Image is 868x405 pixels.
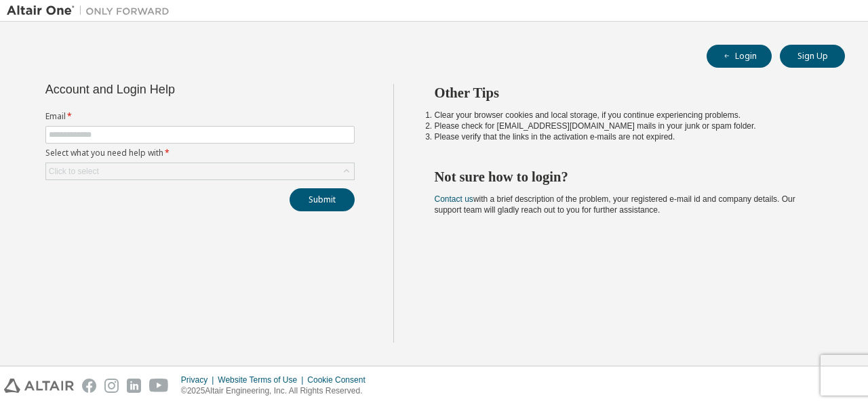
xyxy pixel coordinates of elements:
div: Account and Login Help [45,84,293,95]
h2: Other Tips [435,84,821,102]
a: Contact us [435,194,473,204]
button: Sign Up [780,45,845,68]
li: Please verify that the links in the activation e-mails are not expired. [435,131,821,142]
h2: Not sure how to login? [435,168,821,186]
button: Submit [290,188,355,211]
div: Cookie Consent [307,375,373,385]
img: linkedin.svg [127,379,141,393]
div: Privacy [181,375,218,385]
button: Login [707,45,772,68]
div: Click to select [46,163,354,179]
span: with a brief description of the problem, your registered e-mail id and company details. Our suppo... [435,194,795,215]
img: Altair One [7,4,176,18]
li: Please check for [EMAIL_ADDRESS][DOMAIN_NAME] mails in your junk or spam folder. [435,121,821,131]
label: Select what you need help with [45,148,355,158]
p: © 2025 Altair Engineering, Inc. All Rights Reserved. [181,385,374,397]
img: instagram.svg [104,379,119,393]
img: facebook.svg [82,379,96,393]
div: Website Terms of Use [218,375,307,385]
img: altair_logo.svg [4,379,74,393]
img: youtube.svg [149,379,169,393]
label: Email [45,111,355,122]
div: Click to select [49,166,99,177]
li: Clear your browser cookies and local storage, if you continue experiencing problems. [435,110,821,121]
